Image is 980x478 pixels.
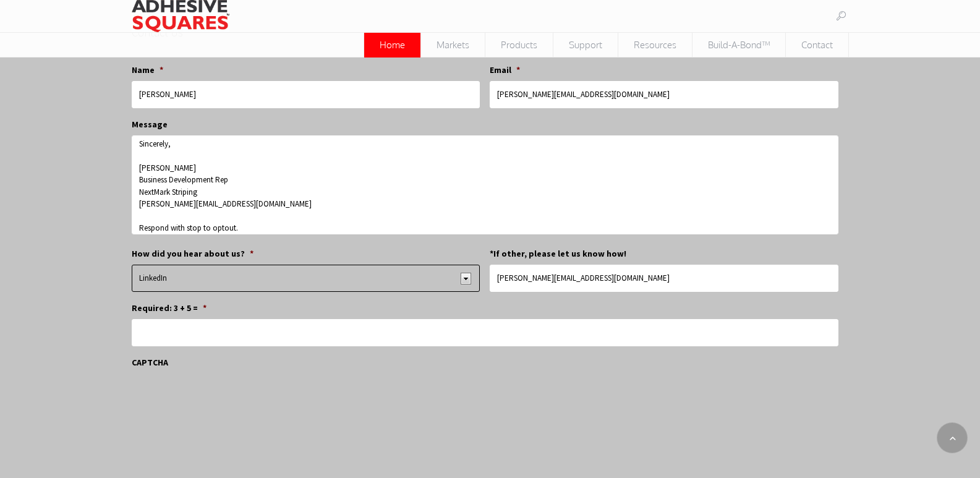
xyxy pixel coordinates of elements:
iframe: reCAPTCHA [132,373,320,422]
label: Email [490,64,520,75]
span: Contact [786,33,848,57]
label: How did you hear about us? [132,248,254,259]
label: Name [132,64,163,75]
span: Home [364,33,420,57]
span: Products [485,33,553,57]
span: Markets [421,33,485,57]
label: CAPTCHA [132,357,168,368]
a: Support [553,33,618,58]
label: *If other, please let us know how! [490,248,626,259]
label: Message [132,119,168,130]
a: Home [364,33,421,58]
span: Resources [618,33,692,57]
a: Build-A-Bond™ [692,33,786,58]
label: Required: 3 + 5 = [132,302,207,314]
